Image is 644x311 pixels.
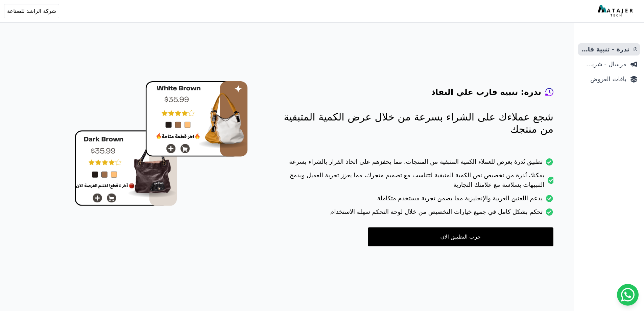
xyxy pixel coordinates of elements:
[7,7,56,15] span: شركة الراشد للصناعة
[581,74,626,84] span: باقات العروض
[275,194,553,207] li: يدعم اللغتين العربية والإنجليزية مما يضمن تجربة مستخدم متكاملة
[275,157,553,171] li: تطبيق نُدرة يعرض للعملاء الكمية المتبقية من المنتجات، مما يحفزهم على اتخاذ القرار بالشراء بسرعة
[581,60,626,69] span: مرسال - شريط دعاية
[75,81,248,206] img: hero
[275,111,553,135] p: شجع عملاءك على الشراء بسرعة من خلال عرض الكمية المتبقية من منتجك
[368,227,553,246] a: جرب التطبيق الان
[431,87,541,97] h4: ندرة: تنبية قارب علي النفاذ
[275,207,553,221] li: تحكم بشكل كامل في جميع خيارات التخصيص من خلال لوحة التحكم سهلة الاستخدام
[275,171,553,194] li: يمكنك نُدرة من تخصيص نص الكمية المتبقية لتتناسب مع تصميم متجرك، مما يعزز تجربة العميل ويدمج التنب...
[598,5,635,17] img: MatajerTech Logo
[581,45,629,54] span: ندرة - تنبية قارب علي النفاذ
[4,4,59,18] button: شركة الراشد للصناعة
